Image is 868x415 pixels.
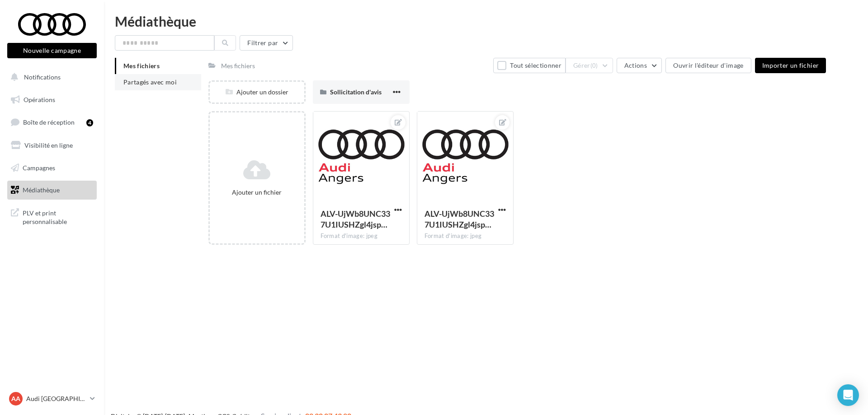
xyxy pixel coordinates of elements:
[425,209,494,229] span: ALV-UjWb8UNC337U1IUSHZgl4jsp0qpIj6FHRHIO2n_7XUvB0oTDM8S_
[321,232,402,240] div: Format d'image: jpeg
[24,73,61,81] span: Notifications
[123,78,177,86] span: Partagés avec moi
[5,181,99,200] a: Médiathèque
[24,141,73,149] span: Visibilité en ligne
[590,62,598,69] span: (0)
[123,62,160,70] span: Mes fichiers
[755,58,826,73] button: Importer un fichier
[5,136,99,155] a: Visibilité en ligne
[5,159,99,177] a: Campagnes
[26,394,86,403] p: Audi [GEOGRAPHIC_DATA]
[11,394,20,403] span: AA
[7,43,97,58] button: Nouvelle campagne
[837,384,859,406] div: Open Intercom Messenger
[7,390,97,407] a: AA Audi [GEOGRAPHIC_DATA]
[493,58,566,73] button: Tout sélectionner
[23,186,60,194] span: Médiathèque
[330,88,382,96] span: Sollicitation d'avis
[566,58,613,73] button: Gérer(0)
[221,61,255,70] div: Mes fichiers
[5,68,95,87] button: Notifications
[86,119,93,126] div: 4
[624,61,647,69] span: Actions
[321,209,390,229] span: ALV-UjWb8UNC337U1IUSHZgl4jsp0qpIj6FHRHIO2n_7XUvB0oTDM8S_
[213,188,300,197] div: Ajouter un fichier
[24,96,55,103] span: Opérations
[23,118,75,126] span: Boîte de réception
[665,58,751,73] button: Ouvrir l'éditeur d'image
[115,14,857,28] div: Médiathèque
[23,207,93,226] span: PLV et print personnalisable
[762,61,819,69] span: Importer un fichier
[5,112,99,132] a: Boîte de réception4
[240,35,293,51] button: Filtrer par
[425,232,506,240] div: Format d'image: jpeg
[210,88,304,97] div: Ajouter un dossier
[5,203,99,230] a: PLV et print personnalisable
[23,163,55,171] span: Campagnes
[617,58,662,73] button: Actions
[5,90,99,109] a: Opérations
